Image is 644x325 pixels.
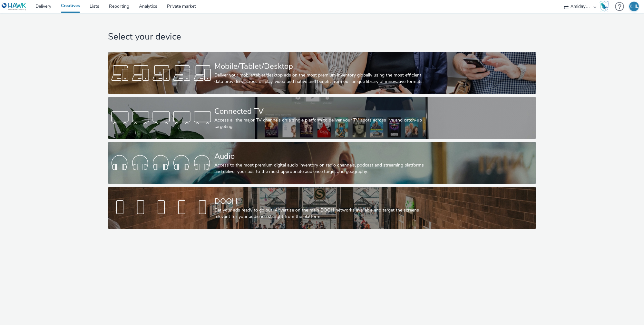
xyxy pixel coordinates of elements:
[108,142,536,184] a: AudioAccess to the most premium digital audio inventory on radio channels, podcast and streaming ...
[214,162,427,175] div: Access to the most premium digital audio inventory on radio channels, podcast and streaming platf...
[214,106,427,117] div: Connected TV
[214,72,427,85] div: Deliver your mobile/tablet/desktop ads on the most premium inventory globally using the most effi...
[629,2,639,11] div: KHL
[2,3,26,11] img: undefined Logo
[108,31,536,43] h1: Select your device
[600,1,609,12] img: Hawk Academy
[214,61,427,72] div: Mobile/Tablet/Desktop
[214,207,427,220] div: Get your ads ready to go out! Advertise on the main DOOH networks available and target the screen...
[108,52,536,94] a: Mobile/Tablet/DesktopDeliver your mobile/tablet/desktop ads on the most premium inventory globall...
[600,1,612,12] a: Hawk Academy
[108,97,536,139] a: Connected TVAccess all the major TV channels on a single platform to deliver your TV spots across...
[214,196,427,207] div: DOOH
[214,151,427,162] div: Audio
[214,117,427,130] div: Access all the major TV channels on a single platform to deliver your TV spots across live and ca...
[108,187,536,229] a: DOOHGet your ads ready to go out! Advertise on the main DOOH networks available and target the sc...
